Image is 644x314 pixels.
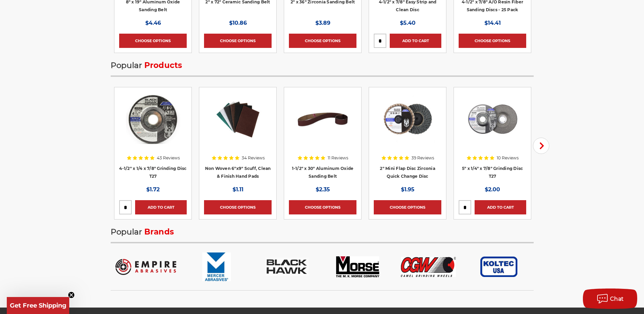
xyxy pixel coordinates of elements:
span: $14.41 [484,20,501,26]
a: Black Hawk Abrasives 2-inch Zirconia Flap Disc with 60 Grit Zirconia for Smooth Finishing [374,92,441,157]
span: $2.35 [316,186,330,193]
span: $4.46 [145,20,161,26]
span: 39 Reviews [411,156,434,160]
span: 11 Reviews [328,156,348,160]
a: 1-1/2" x 30" Aluminum Oxide Sanding Belt [292,166,354,179]
a: Choose Options [119,34,187,48]
span: $1.95 [401,186,415,193]
img: M.K. Morse [336,256,379,277]
span: $10.86 [229,20,247,26]
span: 43 Reviews [157,156,180,160]
a: Add to Cart [390,34,441,48]
img: 5 inch x 1/4 inch BHA grinding disc [465,92,520,146]
a: 1-1/2" x 30" Sanding Belt - Aluminum Oxide [289,92,356,157]
span: $1.11 [233,186,243,193]
img: Non Woven 6"x9" Scuff, Clean & Finish Hand Pads [211,92,265,146]
span: Products [144,60,182,70]
img: Black Hawk [265,258,309,276]
a: 2" Mini Flap Disc Zirconia Quick Change Disc [380,166,435,179]
a: 5 inch x 1/4 inch BHA grinding disc [459,92,526,157]
a: 4-1/2" x 1/4 x 7/8" Grinding Disc T27 [119,166,186,179]
div: Get Free ShippingClose teaser [7,297,69,314]
span: $2.00 [485,186,500,193]
a: Choose Options [289,34,356,48]
img: BHA grinding wheels for 4.5 inch angle grinder [126,92,180,146]
span: Popular [111,227,142,237]
a: Choose Options [374,200,441,214]
a: BHA grinding wheels for 4.5 inch angle grinder [119,92,187,157]
a: Non Woven 6"x9" Scuff, Clean & Finish Hand Pads [204,92,272,157]
span: Popular [111,60,142,70]
img: 1-1/2" x 30" Sanding Belt - Aluminum Oxide [296,92,350,146]
span: $5.40 [400,20,416,26]
button: Next [533,138,549,154]
img: Koltec USA [480,257,517,277]
a: 5" x 1/4" x 7/8" Grinding Disc T27 [462,166,523,179]
a: Add to Cart [135,200,187,214]
span: $1.72 [146,186,160,193]
span: $3.89 [315,20,330,26]
span: 34 Reviews [242,156,265,160]
img: Mercer [202,252,231,281]
span: 10 Reviews [497,156,519,160]
span: Brands [144,227,174,237]
a: Choose Options [289,200,356,214]
button: Close teaser [68,292,75,298]
img: Empire Abrasives [115,259,176,275]
span: Get Free Shipping [10,302,67,309]
a: Add to Cart [475,200,526,214]
span: Chat [610,296,624,302]
a: Non Woven 6"x9" Scuff, Clean & Finish Hand Pads [205,166,271,179]
img: CGW [401,257,456,277]
a: Choose Options [204,34,272,48]
button: Chat [583,289,637,309]
img: Black Hawk Abrasives 2-inch Zirconia Flap Disc with 60 Grit Zirconia for Smooth Finishing [381,92,435,146]
a: Choose Options [204,200,272,214]
a: Choose Options [459,34,526,48]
